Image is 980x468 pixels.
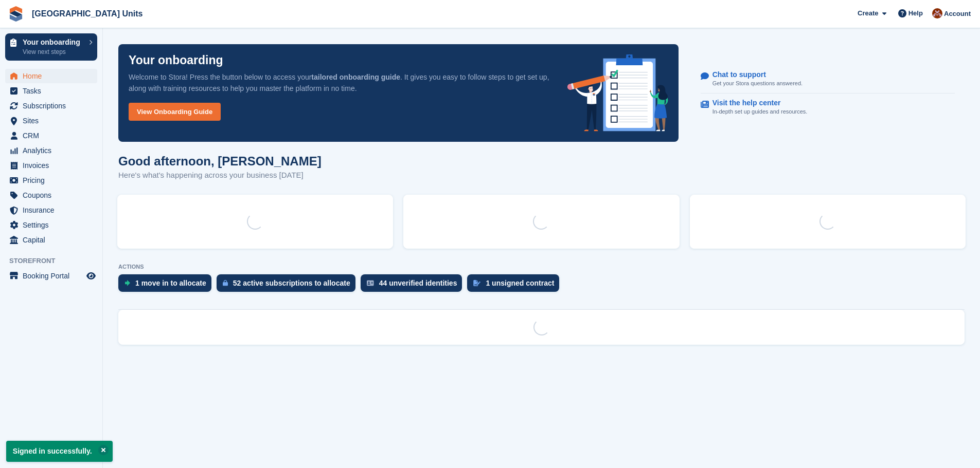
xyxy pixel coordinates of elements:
img: Laura Clinnick [932,8,942,18]
strong: tailored onboarding guide [311,73,400,81]
span: Settings [23,218,84,232]
div: 52 active subscriptions to allocate [233,279,350,287]
span: Home [23,69,84,83]
p: Your onboarding [23,39,84,46]
div: 1 unsigned contract [486,279,554,287]
a: menu [5,269,97,283]
a: Preview store [85,270,97,282]
span: Create [858,8,878,18]
span: Coupons [23,188,84,202]
a: 52 active subscriptions to allocate [217,274,361,297]
span: Sites [23,114,84,128]
p: Signed in successfully. [6,441,113,462]
a: 1 move in to allocate [118,274,217,297]
p: Welcome to Stora! Press the button below to access your . It gives you easy to follow steps to ge... [129,71,551,94]
a: menu [5,173,97,188]
a: menu [5,69,97,83]
p: View next steps [23,47,84,57]
span: Analytics [23,143,84,158]
p: Your onboarding [129,54,223,66]
p: Chat to support [712,70,794,79]
a: menu [5,233,97,247]
a: View Onboarding Guide [129,103,221,121]
a: menu [5,158,97,173]
span: Pricing [23,173,84,188]
p: Here's what's happening across your business [DATE] [118,170,322,181]
img: onboarding-info-6c161a55d2c0e0a8cae90662b2fe09162a5109e8cc188191df67fb4f79e88e88.svg [567,54,668,132]
a: 1 unsigned contract [467,274,564,297]
img: active_subscription_to_allocate_icon-d502201f5373d7db506a760aba3b589e785aa758c864c3986d89f69b8ff3... [223,279,228,286]
span: Insurance [23,203,84,217]
p: In-depth set up guides and resources. [712,107,808,116]
a: menu [5,114,97,128]
img: stora-icon-8386f47178a22dfd0bd8f6a31ec36ba5ce8667c1dd55bd0f319d3a0aa187defe.svg [8,6,24,22]
a: Visit the help center In-depth set up guides and resources. [701,93,955,121]
span: Invoices [23,158,84,173]
a: menu [5,128,97,143]
a: 44 unverified identities [361,274,468,297]
p: ACTIONS [118,264,965,270]
span: Booking Portal [23,269,84,283]
a: menu [5,203,97,217]
span: Help [908,8,923,18]
a: Your onboarding View next steps [5,33,97,61]
a: [GEOGRAPHIC_DATA] Units [28,5,147,22]
img: verify_identity-adf6edd0f0f0b5bbfe63781bf79b02c33cf7c696d77639b501bdc392416b5a36.svg [367,280,374,286]
h1: Good afternoon, [PERSON_NAME] [118,154,322,168]
span: Capital [23,233,84,247]
a: menu [5,188,97,202]
img: contract_signature_icon-13c848040528278c33f63329250d36e43548de30e8caae1d1a13099fd9432cc5.svg [473,280,480,286]
span: Storefront [9,256,102,266]
span: Account [944,9,971,19]
p: Visit the help center [712,99,799,107]
span: CRM [23,128,84,143]
a: menu [5,218,97,232]
a: menu [5,99,97,113]
div: 44 unverified identities [379,279,457,287]
img: move_ins_to_allocate_icon-fdf77a2bb77ea45bf5b3d319d69a93e2d87916cf1d5bf7949dd705db3b84f3ca.svg [124,280,130,286]
a: Chat to support Get your Stora questions answered. [701,65,955,93]
p: Get your Stora questions answered. [712,79,803,88]
a: menu [5,84,97,98]
a: menu [5,143,97,158]
span: Tasks [23,84,84,98]
div: 1 move in to allocate [135,279,206,287]
span: Subscriptions [23,99,84,113]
